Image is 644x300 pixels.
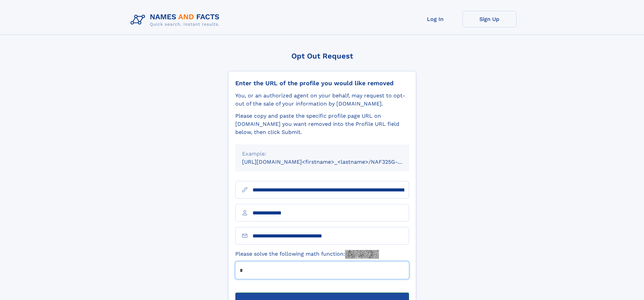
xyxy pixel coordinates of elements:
[235,112,409,136] div: Please copy and paste the specific profile page URL on [DOMAIN_NAME] you want removed into the Pr...
[242,150,402,158] div: Example:
[235,250,379,259] label: Please solve the following math function:
[462,11,517,27] a: Sign Up
[408,11,462,27] a: Log In
[235,79,409,87] div: Enter the URL of the profile you would like removed
[235,92,409,108] div: You, or an authorized agent on your behalf, may request to opt-out of the sale of your informatio...
[228,52,416,60] div: Opt Out Request
[242,159,422,165] small: [URL][DOMAIN_NAME]<firstname>_<lastname>/NAF325G-xxxxxxxx
[128,11,225,29] img: Logo Names and Facts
